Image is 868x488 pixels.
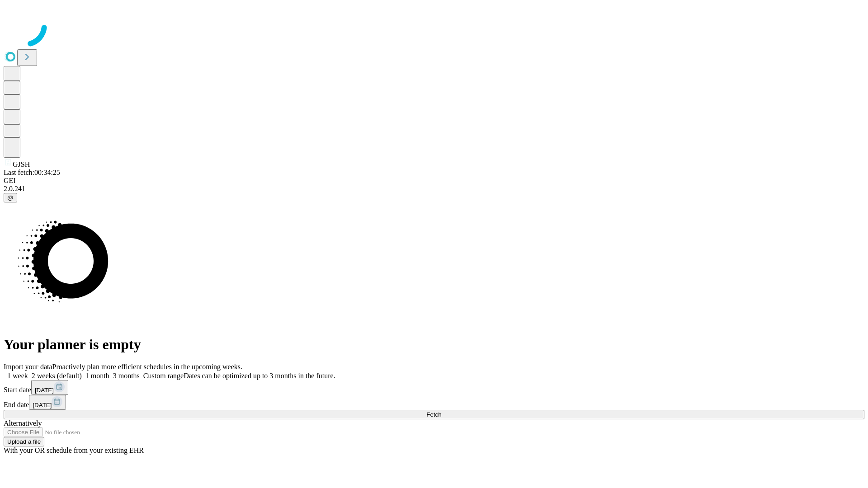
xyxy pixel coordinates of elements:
[4,363,52,371] span: Import your data
[52,363,242,371] span: Proactively plan more efficient schedules in the upcoming weeks.
[426,411,441,418] span: Fetch
[4,185,864,193] div: 2.0.241
[35,387,54,394] span: [DATE]
[13,160,30,168] span: GJSH
[7,372,28,380] span: 1 week
[4,410,864,419] button: Fetch
[4,419,42,427] span: Alternatively
[85,372,109,380] span: 1 month
[143,372,184,380] span: Custom range
[33,402,52,408] span: [DATE]
[7,194,14,201] span: @
[4,193,17,202] button: @
[4,395,864,410] div: End date
[4,169,60,176] span: Last fetch: 00:34:25
[4,437,44,446] button: Upload a file
[4,336,864,353] h1: Your planner is empty
[184,372,335,380] span: Dates can be optimized up to 3 months in the future.
[31,380,68,395] button: [DATE]
[4,177,864,185] div: GEI
[32,372,82,380] span: 2 weeks (default)
[4,380,864,395] div: Start date
[113,372,140,380] span: 3 months
[4,446,144,454] span: With your OR schedule from your existing EHR
[29,395,66,410] button: [DATE]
